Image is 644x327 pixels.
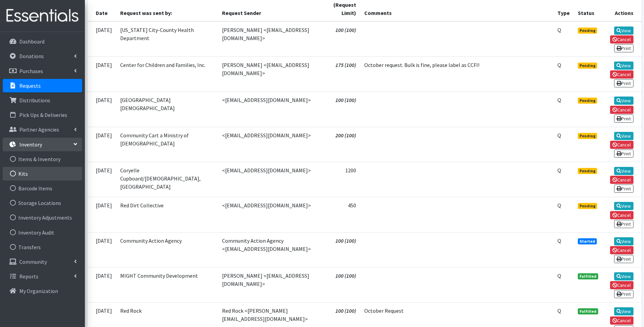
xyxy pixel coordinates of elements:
td: [DATE] [88,232,116,267]
p: Donations [19,53,44,59]
a: My Organization [3,284,82,298]
a: View [614,202,633,210]
a: View [614,272,633,280]
span: Started [578,238,597,244]
span: Pending [578,63,597,69]
a: Partner Agencies [3,123,82,136]
a: View [614,27,633,35]
a: Barcode Items [3,182,82,195]
abbr: Quantity [557,97,561,103]
abbr: Quantity [557,272,561,279]
p: Distributions [19,97,50,104]
td: [PERSON_NAME] <[EMAIL_ADDRESS][DOMAIN_NAME]> [218,56,321,91]
a: Cancel [610,141,633,149]
a: Reports [3,270,82,283]
td: Red Dirt Collective [116,197,218,232]
a: Cancel [610,176,633,184]
abbr: Quantity [557,62,561,68]
a: View [614,132,633,140]
a: Dashboard [3,35,82,48]
a: Print [614,150,633,158]
td: 100 (100) [321,232,360,267]
td: 100 (100) [321,267,360,302]
td: [DATE] [88,92,116,127]
p: Inventory [19,141,42,148]
a: Inventory Audit [3,226,82,239]
a: Print [614,255,633,263]
td: 1200 [321,162,360,197]
td: Center for Children and Families, Inc. [116,56,218,91]
td: [DATE] [88,197,116,232]
a: Requests [3,79,82,92]
td: Coryelle Cupboard/[DEMOGRAPHIC_DATA], [GEOGRAPHIC_DATA] [116,162,218,197]
td: [DATE] [88,267,116,302]
a: Community [3,255,82,269]
a: Kits [3,167,82,180]
td: [DATE] [88,56,116,91]
td: 175 (100) [321,56,360,91]
a: Cancel [610,211,633,219]
abbr: Quantity [557,132,561,139]
td: October request. Bulk is fine, please label as CCFI! [360,56,553,91]
a: View [614,62,633,70]
span: Fulfilled [578,308,598,314]
td: <[EMAIL_ADDRESS][DOMAIN_NAME]> [218,162,321,197]
a: View [614,97,633,105]
td: <[EMAIL_ADDRESS][DOMAIN_NAME]> [218,92,321,127]
a: Storage Locations [3,196,82,210]
a: Cancel [610,281,633,289]
abbr: Quantity [557,167,561,174]
a: View [614,307,633,315]
a: View [614,167,633,175]
a: Transfers [3,240,82,254]
a: Inventory [3,138,82,151]
td: <[EMAIL_ADDRESS][DOMAIN_NAME]> [218,127,321,162]
a: Print [614,115,633,123]
a: Items & Inventory [3,152,82,166]
td: 450 [321,197,360,232]
a: Cancel [610,70,633,79]
span: Pending [578,168,597,174]
td: 200 (100) [321,127,360,162]
a: Distributions [3,93,82,107]
img: HumanEssentials [3,4,82,27]
span: Pending [578,133,597,139]
td: <[EMAIL_ADDRESS][DOMAIN_NAME]> [218,197,321,232]
span: Pending [578,98,597,104]
span: Pending [578,203,597,209]
td: [DATE] [88,21,116,57]
a: Cancel [610,316,633,325]
a: Print [614,79,633,87]
td: [DATE] [88,162,116,197]
p: Purchases [19,68,43,74]
abbr: Quantity [557,307,561,314]
td: 100 (100) [321,92,360,127]
p: Dashboard [19,38,44,45]
td: 100 (100) [321,21,360,57]
a: Donations [3,49,82,63]
a: Print [614,220,633,228]
a: View [614,237,633,245]
a: Cancel [610,35,633,44]
p: Requests [19,82,41,89]
td: [GEOGRAPHIC_DATA][DEMOGRAPHIC_DATA] [116,92,218,127]
a: Cancel [610,246,633,254]
td: MIGHT Community Development [116,267,218,302]
p: Partner Agencies [19,126,59,133]
span: Pending [578,28,597,34]
abbr: Quantity [557,27,561,33]
a: Print [614,290,633,298]
p: My Organization [19,288,58,294]
td: Community Action Agency <[EMAIL_ADDRESS][DOMAIN_NAME]> [218,232,321,267]
a: Print [614,44,633,52]
td: Community Action Agency [116,232,218,267]
p: Community [19,258,47,265]
p: Pick Ups & Deliveries [19,111,67,118]
a: Purchases [3,64,82,78]
a: Inventory Adjustments [3,211,82,224]
a: Cancel [610,106,633,114]
td: [US_STATE] City-County Health Department [116,21,218,57]
a: Print [614,185,633,193]
span: Fulfilled [578,273,598,279]
td: Community Cart a Ministry of [DEMOGRAPHIC_DATA] [116,127,218,162]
